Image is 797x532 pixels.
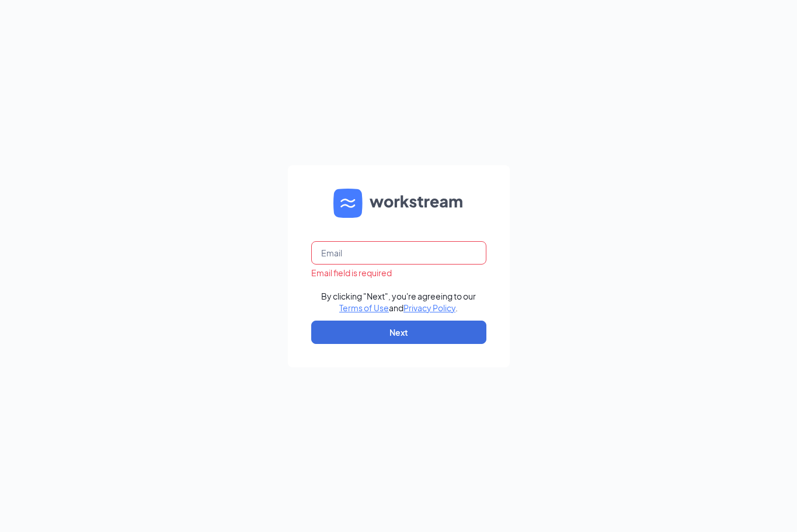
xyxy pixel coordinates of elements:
img: WS logo and Workstream text [333,189,464,218]
div: Email field is required [311,267,486,279]
a: Terms of Use [339,302,389,313]
a: Privacy Policy [403,302,455,313]
input: Email [311,241,486,265]
div: By clicking "Next", you're agreeing to our and . [321,290,476,314]
button: Next [311,321,486,344]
